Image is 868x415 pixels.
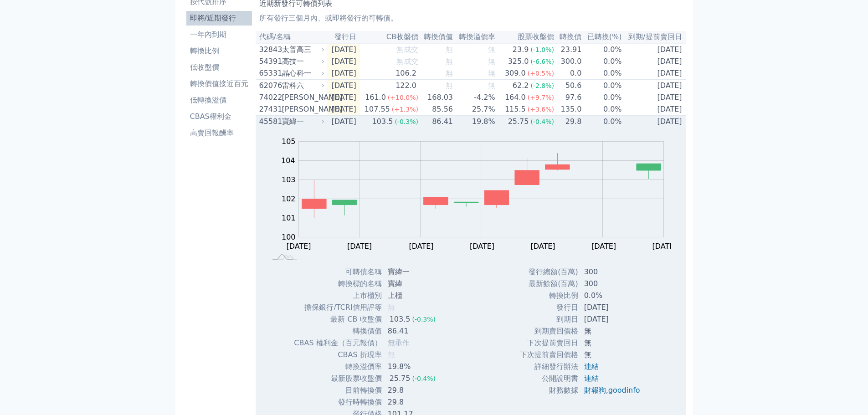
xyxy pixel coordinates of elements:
[186,95,252,106] li: 低轉換溢價
[327,80,360,92] td: [DATE]
[446,69,453,77] span: 無
[622,43,686,56] td: [DATE]
[186,111,252,122] li: CBAS權利金
[582,92,622,103] td: 0.0%
[519,278,579,290] td: 最新餘額(百萬)
[388,373,412,384] div: 25.75
[388,314,412,325] div: 103.5
[282,214,296,222] tspan: 101
[382,361,443,373] td: 19.8%
[519,290,579,302] td: 轉換比例
[555,80,582,92] td: 50.6
[327,92,360,103] td: [DATE]
[409,242,434,251] tspan: [DATE]
[584,386,606,395] a: 財報狗
[530,58,554,65] span: (-6.6%)
[293,361,382,373] td: 轉換溢價率
[382,278,443,290] td: 寶緯
[496,31,555,43] th: 股票收盤價
[186,46,252,56] li: 轉換比例
[591,242,616,251] tspan: [DATE]
[186,78,252,89] li: 轉換價值接近百元
[293,278,382,290] td: 轉換標的名稱
[519,313,579,325] td: 到期日
[582,67,622,80] td: 0.0%
[622,103,686,116] td: [DATE]
[327,103,360,116] td: [DATE]
[282,104,323,115] div: [PERSON_NAME]
[282,116,323,127] div: 寶緯一
[453,103,496,116] td: 25.7%
[582,31,622,43] th: 已轉換(%)
[394,68,418,79] div: 106.2
[282,80,323,91] div: 雷科六
[622,92,686,103] td: [DATE]
[347,242,372,251] tspan: [DATE]
[259,68,280,79] div: 65331
[555,116,582,128] td: 29.8
[256,31,327,43] th: 代碼/名稱
[259,56,280,67] div: 54391
[584,362,599,371] a: 連結
[293,396,382,408] td: 發行時轉換價
[186,77,252,91] a: 轉換價值接近百元
[370,116,395,127] div: 103.5
[530,82,554,89] span: (-2.8%)
[622,31,686,43] th: 到期/提前賣回日
[470,242,494,251] tspan: [DATE]
[259,13,682,24] p: 所有發行三個月內、或即將發行的可轉債。
[506,56,531,67] div: 325.0
[579,337,647,349] td: 無
[419,116,453,128] td: 86.41
[555,92,582,103] td: 97.6
[528,70,554,77] span: (+0.5%)
[488,69,495,77] span: 無
[186,27,252,42] a: 一年內到期
[388,338,410,347] span: 無承作
[186,11,252,26] a: 即將/近期發行
[293,313,382,325] td: 最新 CB 收盤價
[528,106,554,113] span: (+3.6%)
[555,56,582,67] td: 300.0
[282,68,323,79] div: 晶心科一
[622,116,686,128] td: [DATE]
[488,45,495,54] span: 無
[327,31,360,43] th: 發行日
[186,13,252,24] li: 即將/近期發行
[186,109,252,124] a: CBAS權利金
[327,56,360,67] td: [DATE]
[488,81,495,90] span: 無
[388,350,395,359] span: 無
[293,349,382,361] td: CBAS 折現率
[446,81,453,90] span: 無
[259,116,280,127] div: 45581
[388,94,418,101] span: (+10.0%)
[579,313,647,325] td: [DATE]
[555,67,582,80] td: 0.0
[412,375,436,382] span: (-0.4%)
[282,175,296,184] tspan: 103
[186,60,252,75] a: 低收盤價
[327,43,360,56] td: [DATE]
[282,44,323,55] div: 太普高三
[579,325,647,337] td: 無
[519,266,579,278] td: 發行總額(百萬)
[582,103,622,116] td: 0.0%
[555,31,582,43] th: 轉換價
[282,195,296,203] tspan: 102
[511,44,531,55] div: 23.9
[419,92,453,103] td: 168.03
[412,316,436,323] span: (-0.3%)
[511,80,531,91] div: 62.2
[579,290,647,302] td: 0.0%
[519,325,579,337] td: 到期賣回價格
[186,29,252,40] li: 一年內到期
[506,116,531,127] div: 25.75
[396,45,418,54] span: 無成交
[396,57,418,66] span: 無成交
[652,242,677,251] tspan: [DATE]
[503,68,528,79] div: 309.0
[530,46,554,53] span: (-1.0%)
[186,126,252,140] a: 高賣回報酬率
[293,302,382,313] td: 擔保銀行/TCRI信用評等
